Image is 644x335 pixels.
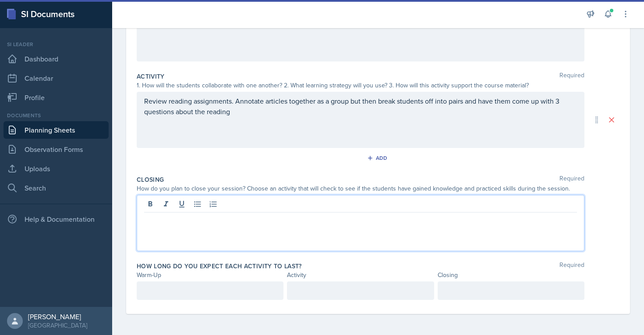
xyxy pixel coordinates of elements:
button: Add [364,151,393,165]
div: Si leader [4,40,109,48]
a: Profile [4,89,109,106]
a: Calendar [4,69,109,87]
div: Documents [4,112,109,119]
div: 1. How will the students collaborate with one another? 2. What learning strategy will you use? 3.... [137,81,584,90]
div: Warm-Up [137,270,283,280]
span: Required [559,72,584,81]
a: Planning Sheets [4,121,109,139]
div: [GEOGRAPHIC_DATA] [28,321,87,330]
div: Activity [287,270,434,280]
label: Activity [137,72,165,81]
div: Help & Documentation [4,210,109,228]
p: Review reading assignments. Annotate articles together as a group but then break students off int... [144,96,577,117]
a: Uploads [4,160,109,177]
div: How do you plan to close your session? Choose an activity that will check to see if the students ... [137,184,584,193]
a: Dashboard [4,50,109,68]
label: How long do you expect each activity to last? [137,262,302,270]
a: Search [4,179,109,197]
div: Closing [438,270,584,280]
div: [PERSON_NAME] [28,312,87,321]
div: Add [369,155,388,162]
span: Required [559,262,584,270]
label: Closing [137,175,164,184]
a: Observation Forms [4,140,109,158]
span: Required [559,175,584,184]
